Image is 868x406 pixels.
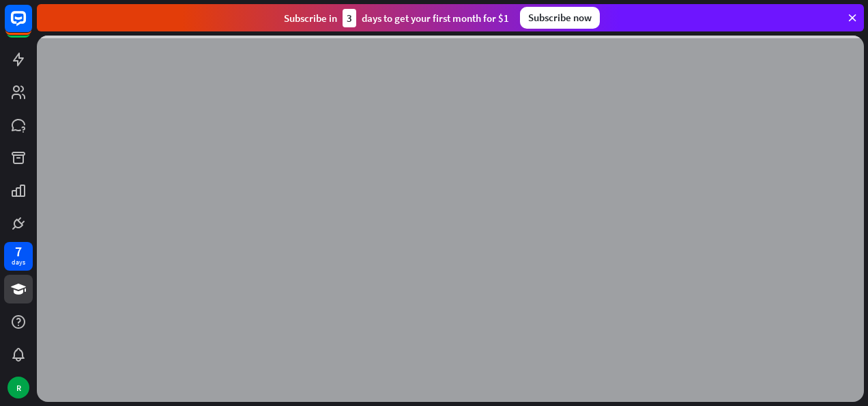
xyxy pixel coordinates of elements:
[343,9,356,27] div: 3
[520,7,600,29] div: Subscribe now
[284,9,509,27] div: Subscribe in days to get your first month for $1
[12,258,25,267] div: days
[8,377,29,398] div: R
[4,242,33,271] a: 7 days
[15,245,22,258] div: 7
